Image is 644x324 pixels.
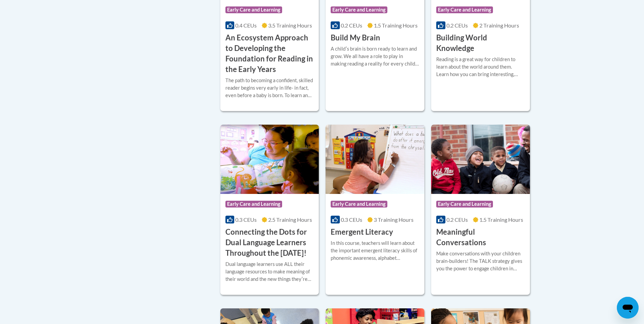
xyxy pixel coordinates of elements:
[331,201,387,208] span: Early Care and Learning
[326,125,424,295] a: Course LogoEarly Care and Learning0.3 CEUs3 Training Hours Emergent LiteracyIn this course, teach...
[374,22,418,29] span: 1.5 Training Hours
[326,125,424,194] img: Course Logo
[268,22,312,29] span: 3.5 Training Hours
[617,297,639,319] iframe: Button to launch messaging window
[479,22,519,29] span: 2 Training Hours
[436,6,493,13] span: Early Care and Learning
[225,260,314,283] div: Dual language learners use ALL their language resources to make meaning of their world and the ne...
[220,125,319,295] a: Course LogoEarly Care and Learning0.3 CEUs2.5 Training Hours Connecting the Dots for Dual Languag...
[436,227,525,248] h3: Meaningful Conversations
[220,125,319,194] img: Course Logo
[436,56,525,78] div: Reading is a great way for children to learn about the world around them. Learn how you can bring...
[374,216,413,223] span: 3 Training Hours
[331,227,393,237] h3: Emergent Literacy
[268,216,312,223] span: 2.5 Training Hours
[436,201,493,208] span: Early Care and Learning
[225,33,314,74] h3: An Ecosystem Approach to Developing the Foundation for Reading in the Early Years
[235,22,257,29] span: 0.4 CEUs
[436,33,525,54] h3: Building World Knowledge
[331,239,419,262] div: In this course, teachers will learn about the important emergent literacy skills of phonemic awar...
[331,6,387,13] span: Early Care and Learning
[225,227,314,258] h3: Connecting the Dots for Dual Language Learners Throughout the [DATE]!
[436,250,525,272] div: Make conversations with your children brain-builders! The TALK strategy gives you the power to en...
[431,125,530,295] a: Course LogoEarly Care and Learning0.2 CEUs1.5 Training Hours Meaningful ConversationsMake convers...
[479,216,523,223] span: 1.5 Training Hours
[341,216,362,223] span: 0.3 CEUs
[431,125,530,194] img: Course Logo
[446,216,468,223] span: 0.2 CEUs
[225,6,282,13] span: Early Care and Learning
[446,22,468,29] span: 0.2 CEUs
[235,216,257,223] span: 0.3 CEUs
[331,45,419,68] div: A childʹs brain is born ready to learn and grow. We all have a role to play in making reading a r...
[341,22,362,29] span: 0.2 CEUs
[225,77,314,99] div: The path to becoming a confident, skilled reader begins very early in life- in fact, even before ...
[331,33,380,43] h3: Build My Brain
[225,201,282,208] span: Early Care and Learning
